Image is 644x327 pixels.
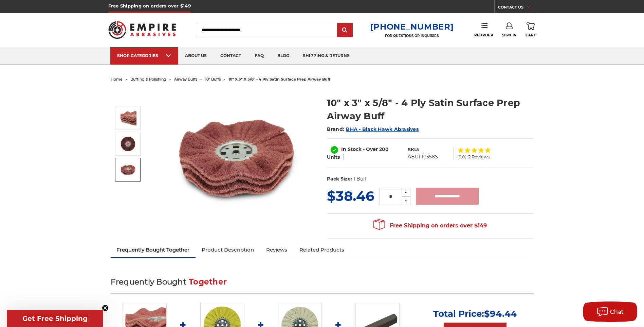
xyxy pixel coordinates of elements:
dd: 1 Buff [353,175,367,183]
span: Reorder [474,33,493,37]
a: Frequently Bought Together [111,242,196,257]
dd: ABUF10358S [408,153,438,160]
a: Reviews [260,242,293,257]
img: 10" x 3" x 5/8" - 4 Ply Satin Surface Prep Airway Buff [169,89,305,225]
button: Close teaser [102,305,109,311]
span: Brand: [327,126,345,132]
a: faq [248,47,271,65]
img: 10" x 3" x 5/8" - 4 Ply Satin Surface Prep Airway Buff [119,109,136,126]
span: Frequently Bought [111,277,186,287]
dt: Pack Size: [327,175,352,183]
span: (5.0) [457,155,466,159]
span: $94.44 [484,308,517,319]
a: shipping & returns [296,47,356,65]
a: airway buffs [174,77,197,82]
span: - Over [363,146,378,152]
img: Empire Abrasives [108,17,176,43]
p: Total Price: [433,308,517,319]
a: buffing & polishing [130,77,166,82]
button: Chat [583,302,637,322]
a: Product Description [196,242,260,257]
img: 10 inch satin surface prep airway buffing wheel [119,135,136,152]
span: Chat [610,309,624,315]
a: Reorder [474,22,493,37]
a: home [111,77,123,82]
a: blog [271,47,296,65]
span: 200 [379,146,389,152]
p: FOR QUESTIONS OR INQUIRIES [370,34,454,38]
span: Units [327,154,340,160]
h1: 10" x 3" x 5/8" - 4 Ply Satin Surface Prep Airway Buff [327,96,534,123]
span: In Stock [341,146,362,152]
div: Get Free ShippingClose teaser [7,310,103,327]
div: SHOP CATEGORIES [117,53,171,58]
span: 2 Reviews [468,155,490,159]
span: Free Shipping on orders over $149 [373,219,487,233]
a: BHA - Black Hawk Abrasives [346,126,419,132]
a: 10" buffs [205,77,221,82]
a: Related Products [293,242,350,257]
a: contact [214,47,248,65]
a: CONTACT US [498,3,536,13]
span: Sign In [502,33,517,37]
a: [PHONE_NUMBER] [370,22,454,32]
span: Get Free Shipping [22,314,88,323]
span: Cart [526,33,536,37]
a: about us [178,47,214,65]
a: Cart [526,22,536,37]
span: Together [189,277,227,287]
span: 10" x 3" x 5/8" - 4 ply satin surface prep airway buff [228,77,330,82]
img: 10 inch satin finish non woven airway buff [119,161,136,178]
dt: SKU: [408,146,419,153]
span: $38.46 [327,188,374,204]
